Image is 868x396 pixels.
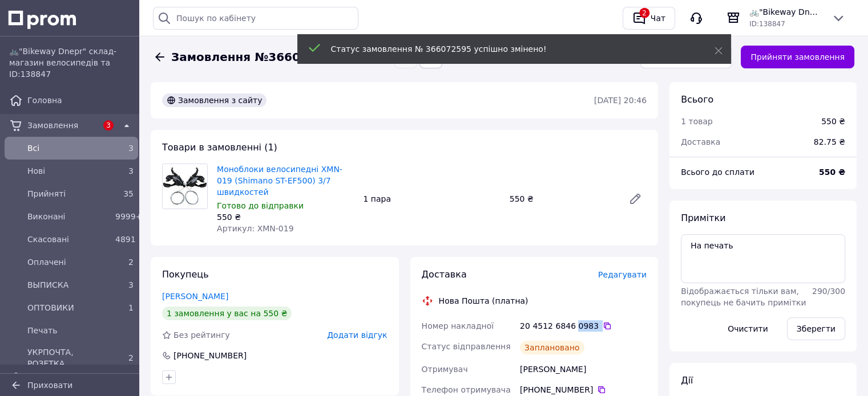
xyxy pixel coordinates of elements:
[681,287,806,307] span: Відображається тільки вам, покупець не бачить примітки
[623,7,675,30] button: 2Чат
[681,137,720,146] span: Доставка
[162,307,292,320] div: 1 замовлення у вас на 550 ₴
[9,46,134,68] span: 🚲"Bikeway Dnepr" склад-магазин велосипедів та комплектуючих
[681,213,725,223] span: Примітки
[27,142,111,154] span: Всi
[681,234,845,283] textarea: На печать
[422,269,467,280] span: Доставка
[787,317,845,340] button: Зберегти
[162,292,228,301] a: [PERSON_NAME]
[327,330,387,340] span: Додати відгук
[422,321,494,330] span: Номер накладної
[741,46,854,68] button: Прийняти замовлення
[27,256,111,268] span: Оплачені
[749,20,785,28] span: ID: 138847
[217,201,304,210] span: Готово до відправки
[358,191,504,207] div: 1 пара
[624,187,647,210] a: Редагувати
[171,49,340,66] span: Замовлення №366072595
[681,117,713,126] span: 1 товар
[162,93,267,107] div: Замовлення з сайту
[812,287,845,296] span: 290 / 300
[520,384,647,395] div: [PHONE_NUMBER]
[27,302,111,313] span: ОПТОВИКИ
[718,317,778,340] button: Очистити
[27,373,115,384] span: Товари та послуги
[162,142,277,153] span: Товари в замовленні (1)
[123,189,134,198] span: 35
[749,6,822,18] span: 🚲"Bikeway Dnepr" склад-магазин велосипедів та комплектуючих
[162,269,209,280] span: Покупець
[128,144,134,153] span: 3
[681,375,693,386] span: Дії
[27,346,111,369] span: УКРПОЧТА, РОЗЕТКА
[115,212,142,221] span: 9999+
[27,95,134,106] span: Головна
[9,70,51,79] span: ID: 138847
[128,303,134,312] span: 1
[103,120,114,130] span: 3
[128,280,134,289] span: 3
[819,168,845,177] b: 550 ₴
[520,320,647,332] div: 20 4512 6846 0983
[27,325,134,336] span: Печать
[27,234,111,245] span: Скасовані
[422,365,468,374] span: Отримувач
[217,211,354,223] div: 550 ₴
[217,165,342,197] a: Моноблоки велосипедні XMN-019 (Shimano ST-EF500) 3/7 швидкостей
[27,165,111,177] span: Нові
[422,385,511,394] span: Телефон отримувача
[128,353,134,362] span: 2
[27,211,111,222] span: Виконані
[681,94,713,105] span: Всього
[27,120,97,131] span: Замовлення
[422,342,511,351] span: Статус відправлення
[520,341,584,354] div: Заплановано
[594,96,647,105] time: [DATE] 20:46
[153,7,358,30] input: Пошук по кабінету
[115,235,136,244] span: 4891
[648,10,668,27] div: Чат
[27,188,111,199] span: Прийняті
[27,279,111,291] span: ВЫПИСКА
[128,166,134,175] span: 3
[821,116,845,127] div: 550 ₴
[598,270,647,279] span: Редагувати
[807,129,852,154] div: 82.75 ₴
[505,191,619,207] div: 550 ₴
[163,164,207,209] img: Моноблоки велосипедні XMN-019 (Shimano ST-EF500) 3/7 швидкостей
[172,350,248,361] div: [PHONE_NUMBER]
[436,295,531,307] div: Нова Пошта (платна)
[128,258,134,267] span: 2
[681,168,754,177] span: Всього до сплати
[331,43,686,55] div: Статус замовлення № 366072595 успішно змінено!
[518,359,649,379] div: [PERSON_NAME]
[27,381,72,390] span: Приховати
[217,224,294,233] span: Артикул: XMN-019
[173,330,230,340] span: Без рейтингу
